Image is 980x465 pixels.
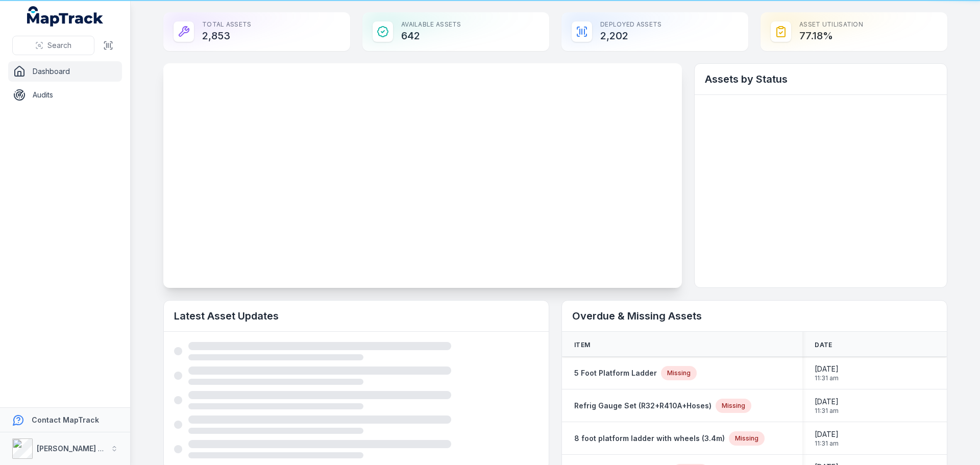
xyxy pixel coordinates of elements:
h2: Assets by Status [705,72,937,86]
span: [DATE] [815,364,839,374]
a: Audits [8,85,122,105]
div: Missing [716,399,751,413]
span: 11:31 am [815,439,839,448]
span: Item [574,341,590,349]
div: Missing [729,431,765,446]
span: Search [47,40,71,51]
a: 8 foot platform ladder with wheels (3.4m) [574,433,725,444]
button: Search [12,36,94,55]
a: 5 Foot Platform Ladder [574,368,657,378]
span: [DATE] [815,429,839,439]
a: Refrig Gauge Set (R32+R410A+Hoses) [574,401,712,411]
time: 8/13/2025, 11:31:22 AM [815,429,839,448]
span: [DATE] [815,397,839,407]
strong: Contact MapTrack [32,415,99,424]
span: 11:31 am [815,374,839,382]
a: MapTrack [27,6,104,27]
time: 8/13/2025, 11:31:22 AM [815,397,839,415]
strong: [PERSON_NAME] Air [37,444,108,453]
div: Missing [661,366,697,380]
h2: Latest Asset Updates [174,309,538,323]
span: 11:31 am [815,407,839,415]
h2: Overdue & Missing Assets [572,309,937,323]
time: 8/13/2025, 11:31:22 AM [815,364,839,382]
span: Date [815,341,832,349]
a: Dashboard [8,61,122,82]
